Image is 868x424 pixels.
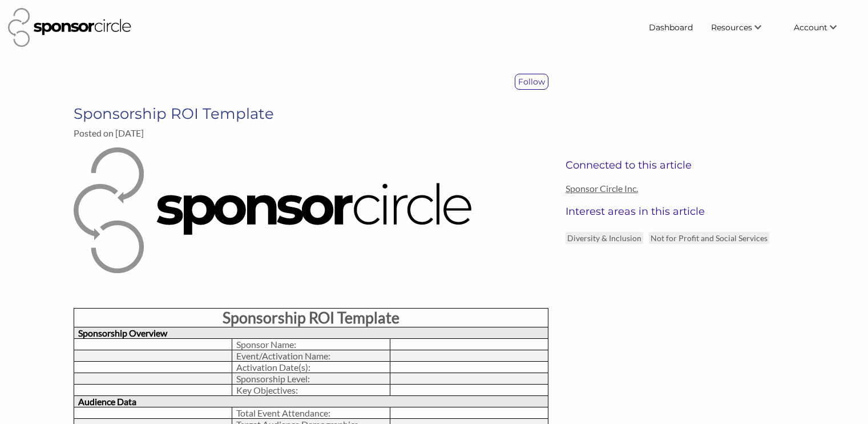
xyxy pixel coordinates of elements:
[74,147,473,273] img: m3sbszyrleliiiuni7li.png
[566,232,643,244] p: Diversity & Inclusion
[566,183,794,194] a: Sponsor Circle Inc.
[515,74,548,89] p: Follow
[566,205,794,218] h3: Interest areas in this article
[8,8,131,47] img: Sponsor Circle Logo
[74,105,548,123] h3: Sponsorship ROI Template
[236,373,386,384] p: Sponsorship Level:
[640,17,702,38] a: Dashboard
[236,339,386,350] p: Sponsor Name:
[78,327,167,338] span: Sponsorship Overview
[74,127,548,138] p: Posted on [DATE]
[794,22,827,33] span: Account
[702,17,785,38] li: Resources
[236,362,386,373] p: Activation Date(s):
[78,396,136,407] span: Audience Data
[236,350,386,361] p: Event/Activation Name:
[566,159,794,171] h3: Connected to this article
[236,407,386,418] p: Total Event Attendance:
[785,17,860,38] li: Account
[223,309,399,327] span: Sponsorship ROI Template
[236,385,386,395] p: Key Objectives:
[711,22,752,33] span: Resources
[649,232,769,244] p: Not for Profit and Social Services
